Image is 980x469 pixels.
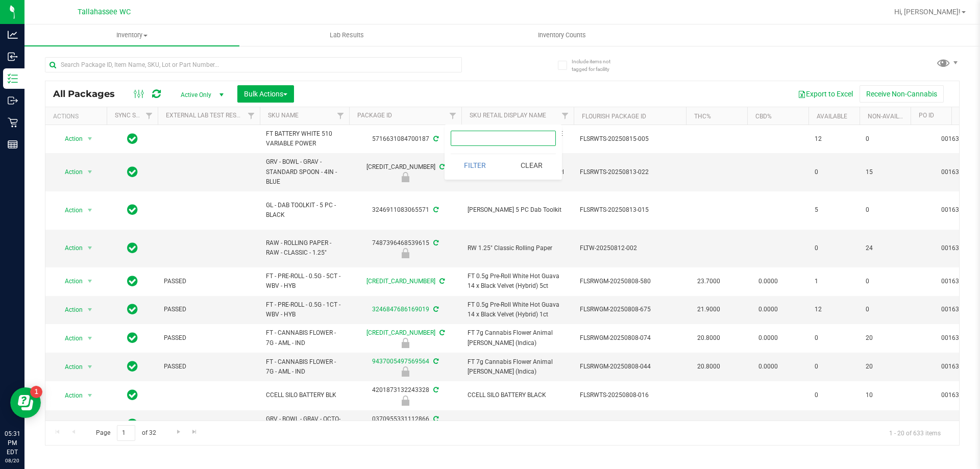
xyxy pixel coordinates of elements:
[237,85,294,103] button: Bulk Actions
[348,396,463,406] div: Newly Received
[171,425,186,439] a: Go to the next page
[815,205,853,215] span: 5
[866,134,904,144] span: 0
[470,112,546,119] a: Sku Retail Display Name
[348,385,463,405] div: 4201873132243328
[10,387,41,418] iframe: Resource center
[868,113,913,120] a: Non-Available
[84,274,96,288] span: select
[866,167,904,177] span: 15
[348,414,463,434] div: 0370955331112866
[366,278,435,285] a: [CREDIT_CARD_NUMBER]
[127,203,138,217] span: In Sync
[451,131,556,146] input: Value
[866,243,904,253] span: 24
[815,333,853,343] span: 0
[524,31,600,40] span: Inventory Counts
[941,363,970,370] a: 00163486
[753,331,783,345] span: 0.0000
[56,203,83,217] span: Action
[56,132,83,146] span: Action
[941,391,970,399] a: 00163484
[468,328,568,348] span: FT 7g Cannabis Flower Animal [PERSON_NAME] (Indica)
[753,302,783,317] span: 0.0000
[348,238,463,258] div: 7487396468539615
[8,95,18,106] inline-svg: Outbound
[84,360,96,374] span: select
[580,134,680,144] span: FLSRWTS-20250815-005
[127,302,138,316] span: In Sync
[316,31,378,40] span: Lab Results
[53,88,125,100] span: All Packages
[56,274,83,288] span: Action
[56,241,83,255] span: Action
[815,243,853,253] span: 0
[468,271,568,291] span: FT 0.5g Pre-Roll White Hot Guava 14 x Black Velvet (Hybrid) 5ct
[56,331,83,345] span: Action
[187,425,202,439] a: Go to the last page
[580,333,680,343] span: FLSRWGM-20250808-074
[860,85,944,103] button: Receive Non-Cannabis
[692,359,725,374] span: 20.8000
[348,248,463,258] div: Newly Received
[372,358,429,365] a: 9437005497569564
[8,30,18,40] inline-svg: Analytics
[56,388,83,403] span: Action
[815,390,853,400] span: 0
[56,165,83,179] span: Action
[941,168,970,176] a: 00163485
[8,52,18,62] inline-svg: Inbound
[8,139,18,150] inline-svg: Reports
[84,417,96,431] span: select
[127,274,138,288] span: In Sync
[164,362,254,372] span: PASSED
[348,134,463,144] div: 5716631084700187
[557,107,574,125] a: Filter
[372,306,429,313] a: 3246847686169019
[84,331,96,345] span: select
[268,112,299,119] a: SKU Name
[692,331,725,345] span: 20.8000
[266,390,343,400] span: CCELL SILO BATTERY BLK
[84,303,96,317] span: select
[866,205,904,215] span: 0
[755,113,772,120] a: CBD%
[45,57,462,72] input: Search Package ID, Item Name, SKU, Lot or Part Number...
[432,358,438,365] span: Sync from Compliance System
[84,203,96,217] span: select
[127,132,138,146] span: In Sync
[84,241,96,255] span: select
[580,277,680,286] span: FLSRWGM-20250808-580
[127,417,138,431] span: In Sync
[432,206,438,213] span: Sync from Compliance System
[30,386,42,398] iframe: Resource center unread badge
[580,390,680,400] span: FLSRWTS-20250808-016
[815,167,853,177] span: 0
[572,58,623,73] span: Include items not tagged for facility
[866,277,904,286] span: 0
[941,206,970,213] a: 00163485
[445,107,461,125] a: Filter
[468,357,568,377] span: FT 7g Cannabis Flower Animal [PERSON_NAME] (Indica)
[468,243,568,253] span: RW 1.25" Classic Rolling Paper
[166,112,246,119] a: External Lab Test Result
[580,305,680,314] span: FLSRWGM-20250808-675
[454,24,669,46] a: Inventory Counts
[24,24,239,46] a: Inventory
[117,425,135,441] input: 1
[266,201,343,220] span: GL - DAB TOOLKIT - 5 PC - BLACK
[266,157,343,187] span: GRV - BOWL - GRAV - STANDARD SPOON - 4IN - BLUE
[468,205,568,215] span: [PERSON_NAME] 5 PC Dab Toolkit
[127,241,138,255] span: In Sync
[866,333,904,343] span: 20
[266,357,343,377] span: FT - CANNABIS FLOWER - 7G - AML - IND
[468,300,568,319] span: FT 0.5g Pre-Roll White Hot Guava 14 x Black Velvet (Hybrid) 1ct
[84,132,96,146] span: select
[53,113,103,120] div: Actions
[239,24,454,46] a: Lab Results
[348,366,463,377] div: Quarantine
[87,425,164,441] span: Page of 32
[332,107,349,125] a: Filter
[357,112,392,119] a: Package ID
[817,113,847,120] a: Available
